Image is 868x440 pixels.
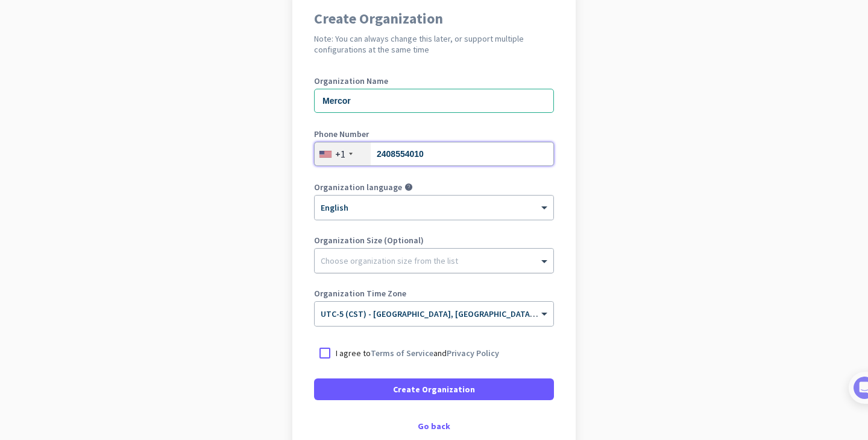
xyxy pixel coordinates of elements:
input: 201-555-0123 [314,142,554,166]
label: Phone Number [314,130,554,138]
a: Privacy Policy [447,348,499,359]
h1: Create Organization [314,11,554,26]
p: I agree to and [336,347,499,359]
div: Go back [314,422,554,430]
div: +1 [335,148,345,160]
a: Terms of Service [371,348,433,359]
h2: Note: You can always change this later, or support multiple configurations at the same time [314,33,554,55]
label: Organization Size (Optional) [314,236,554,244]
button: Create Organization [314,378,554,400]
label: Organization language [314,183,402,191]
label: Organization Time Zone [314,289,554,298]
i: help [404,183,413,191]
span: Create Organization [393,383,475,395]
input: What is the name of your organization? [314,89,554,113]
label: Organization Name [314,77,554,85]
